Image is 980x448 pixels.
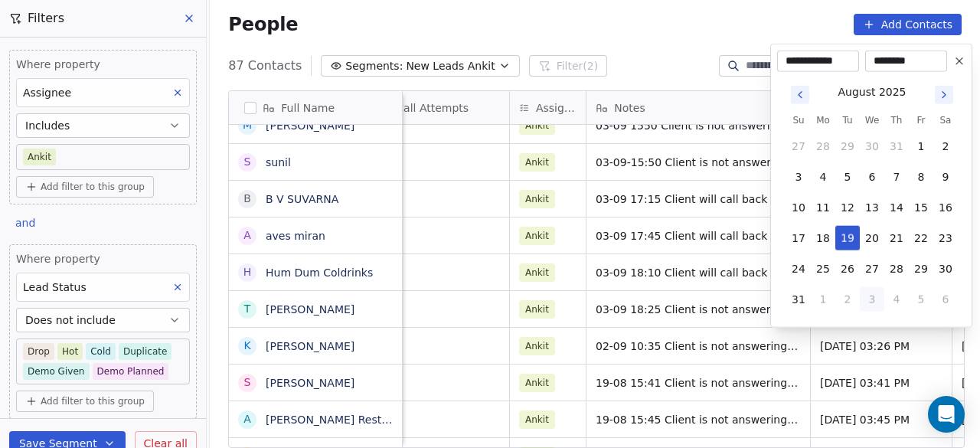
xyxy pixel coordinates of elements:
[933,287,958,312] button: 6
[860,257,884,281] button: 27
[835,195,860,220] button: 12
[909,165,933,189] button: 8
[909,257,933,281] button: 29
[811,134,835,159] button: 28
[835,226,860,250] button: 19
[884,113,909,128] th: Thursday
[811,226,835,250] button: 18
[860,226,884,250] button: 20
[933,226,958,250] button: 23
[786,257,811,281] button: 24
[835,134,860,159] button: 29
[933,165,958,189] button: 9
[860,165,884,189] button: 6
[860,134,884,159] button: 30
[786,226,811,250] button: 17
[835,257,860,281] button: 26
[884,257,909,281] button: 28
[811,113,835,128] th: Monday
[884,165,909,189] button: 7
[811,287,835,312] button: 1
[835,165,860,189] button: 5
[933,113,958,128] th: Saturday
[909,226,933,250] button: 22
[860,287,884,312] button: 3
[811,165,835,189] button: 4
[789,84,811,106] button: Go to previous month
[811,257,835,281] button: 25
[884,134,909,159] button: 31
[884,226,909,250] button: 21
[786,195,811,220] button: 10
[933,195,958,220] button: 16
[909,195,933,220] button: 15
[835,287,860,312] button: 2
[786,113,811,128] th: Sunday
[860,195,884,220] button: 13
[786,134,811,159] button: 27
[835,113,860,128] th: Tuesday
[884,287,909,312] button: 4
[786,287,811,312] button: 31
[909,287,933,312] button: 5
[811,195,835,220] button: 11
[909,113,933,128] th: Friday
[933,84,955,106] button: Go to next month
[933,134,958,159] button: 2
[909,134,933,159] button: 1
[786,165,811,189] button: 3
[860,113,884,128] th: Wednesday
[838,84,906,100] div: August 2025
[884,195,909,220] button: 14
[933,257,958,281] button: 30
